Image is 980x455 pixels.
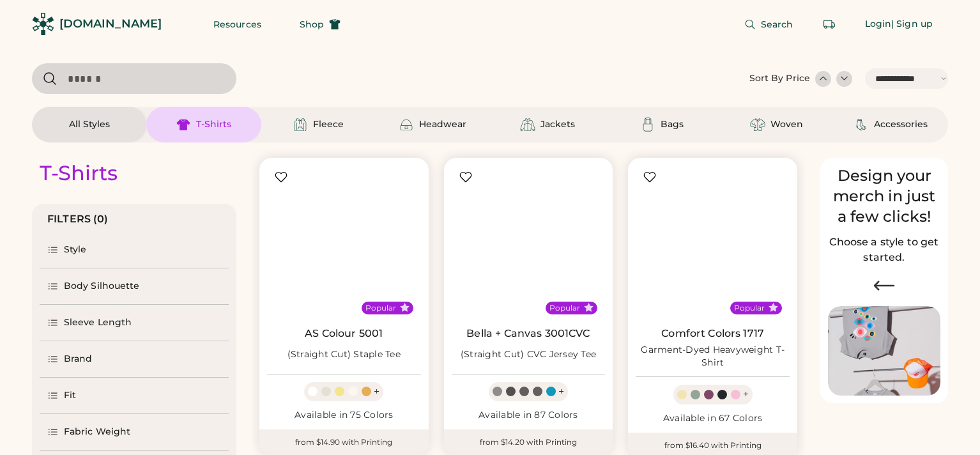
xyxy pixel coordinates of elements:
div: Accessories [874,118,928,131]
div: Style [64,243,87,256]
img: Image of Lisa Congdon Eye Print on T-Shirt and Hat [828,306,940,396]
div: (Straight Cut) Staple Tee [287,348,401,361]
img: Accessories Icon [854,117,869,132]
button: Popular Style [400,303,410,312]
button: Search [729,12,809,37]
div: from $14.90 with Printing [259,429,429,455]
a: Comfort Colors 1717 [661,327,764,340]
img: BELLA + CANVAS 3001CVC (Straight Cut) CVC Jersey Tee [452,166,606,320]
div: T-Shirts [40,160,118,186]
div: Popular [549,303,580,313]
div: + [743,387,749,401]
div: Popular [734,303,765,313]
div: (Straight Cut) CVC Jersey Tee [461,348,596,361]
div: Available in 67 Colors [636,412,790,425]
button: Shop [284,12,356,37]
div: Woven [770,118,803,131]
a: AS Colour 5001 [305,327,383,340]
button: Resources [198,12,277,37]
div: from $14.20 with Printing [444,429,613,455]
div: [DOMAIN_NAME] [59,16,162,32]
div: Bags [661,118,684,131]
button: Popular Style [584,303,593,312]
img: Jackets Icon [520,117,535,132]
div: Design your merch in just a few clicks! [828,166,940,227]
div: Sort By Price [749,72,810,85]
div: FILTERS (0) [47,212,109,227]
div: Fit [64,389,76,402]
button: Popular Style [769,303,778,312]
span: Shop [300,20,324,29]
img: Comfort Colors 1717 Garment-Dyed Heavyweight T-Shirt [636,166,790,320]
div: Headwear [419,118,466,131]
img: AS Colour 5001 (Straight Cut) Staple Tee [267,166,421,320]
img: Rendered Logo - Screens [32,13,54,35]
div: + [374,385,379,399]
div: Popular [365,303,396,313]
div: Jackets [540,118,575,131]
div: Available in 75 Colors [267,409,421,422]
img: Fleece Icon [293,117,308,132]
h2: Choose a style to get started. [828,235,940,265]
div: Available in 87 Colors [452,409,606,422]
div: All Styles [69,118,110,131]
div: Login [865,18,892,31]
div: Fabric Weight [64,426,130,438]
img: Bags Icon [640,117,655,132]
div: Brand [64,353,93,366]
div: Body Silhouette [64,280,140,293]
a: Bella + Canvas 3001CVC [466,327,590,340]
div: Sleeve Length [64,316,132,329]
img: T-Shirts Icon [176,117,191,132]
button: Retrieve an order [816,12,842,37]
div: Fleece [313,118,344,131]
img: Woven Icon [750,117,765,132]
img: Headwear Icon [399,117,414,132]
div: + [558,385,564,399]
span: Search [761,20,793,29]
div: T-Shirts [196,118,231,131]
div: Garment-Dyed Heavyweight T-Shirt [636,344,790,369]
div: | Sign up [891,18,933,31]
